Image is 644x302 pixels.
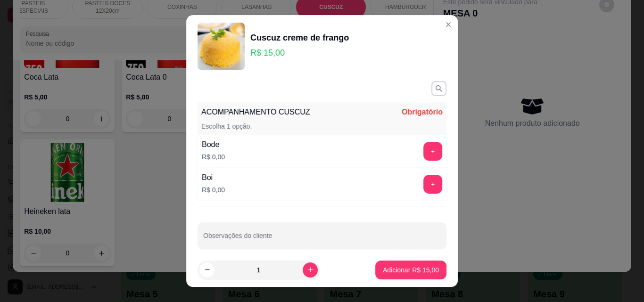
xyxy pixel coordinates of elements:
[402,106,443,118] p: Obrigatório
[202,152,225,162] p: R$ 0,00
[202,139,225,150] div: Bode
[202,172,225,183] div: Boi
[201,122,252,131] p: Escolha 1 opção.
[201,106,310,118] p: ACOMPANHAMENTO CUSCUZ
[375,261,446,279] button: Adicionar R$ 15,00
[250,31,349,44] div: Cuscuz creme de frango
[250,46,349,59] p: R$ 15,00
[423,142,442,161] button: add
[203,235,441,244] input: Observações do cliente
[383,265,439,275] p: Adicionar R$ 15,00
[303,262,318,278] button: increase-product-quantity
[199,262,215,278] button: decrease-product-quantity
[198,23,245,70] img: product-image
[441,17,456,32] button: Close
[202,185,225,195] p: R$ 0,00
[423,175,442,194] button: add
